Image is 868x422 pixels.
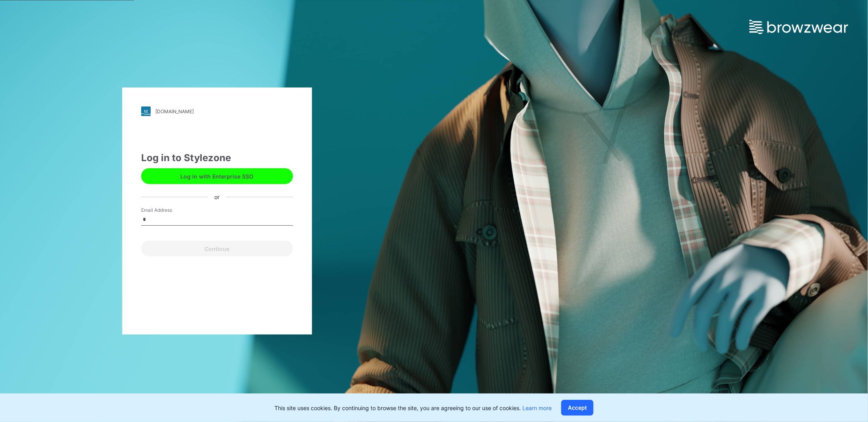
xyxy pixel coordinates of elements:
[155,108,194,114] div: [DOMAIN_NAME]
[141,151,293,165] div: Log in to Stylezone
[208,193,226,201] div: or
[274,404,552,412] p: This site uses cookies. By continuing to browse the site, you are agreeing to our use of cookies.
[522,405,552,411] a: Learn more
[141,168,293,184] button: Log in with Enterprise SSO
[141,106,293,116] a: [DOMAIN_NAME]
[561,400,594,416] button: Accept
[749,20,848,34] img: browzwear-logo.e42bd6dac1945053ebaf764b6aa21510.svg
[141,207,197,214] label: Email Address
[141,106,151,116] img: stylezone-logo.562084cfcfab977791bfbf7441f1a819.svg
